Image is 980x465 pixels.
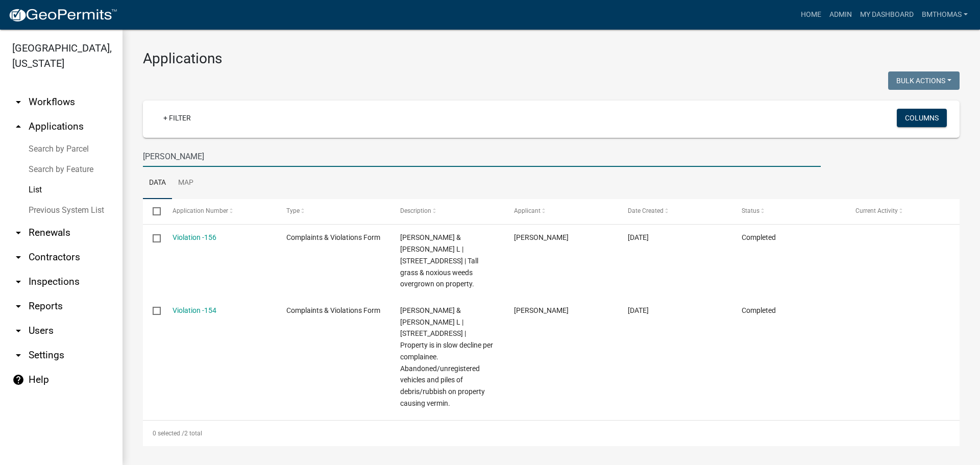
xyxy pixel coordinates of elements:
span: Application Number [173,207,228,214]
i: arrow_drop_down [12,96,24,108]
span: Completed [742,233,776,241]
datatable-header-cell: Applicant [504,199,618,224]
i: arrow_drop_up [12,120,24,133]
datatable-header-cell: Date Created [618,199,732,224]
span: Complaints & Violations Form [286,306,380,314]
span: Leach, Ricky L & Stacy L | 5230 S US 31 | Tall grass & noxious weeds overgrown on property. [400,233,478,288]
span: Corey [514,306,569,314]
a: Data [143,167,172,200]
span: 12/06/2022 [628,306,649,314]
span: Megan Gipson [514,233,569,241]
i: arrow_drop_down [12,276,24,288]
a: Home [797,5,825,25]
datatable-header-cell: Current Activity [846,199,960,224]
a: Violation -154 [173,306,216,314]
span: 0 selected / [153,430,184,437]
i: arrow_drop_down [12,300,24,312]
span: Description [400,207,431,214]
a: bmthomas [918,5,972,25]
a: + Filter [155,109,199,127]
datatable-header-cell: Status [732,199,846,224]
datatable-header-cell: Type [276,199,390,224]
a: Map [172,167,200,200]
div: 2 total [143,421,960,446]
span: Date Created [628,207,664,214]
input: Search for applications [143,146,821,167]
button: Bulk Actions [888,71,960,90]
span: Status [742,207,759,214]
i: arrow_drop_down [12,251,24,263]
datatable-header-cell: Application Number [162,199,276,224]
span: Complaints & Violations Form [286,233,380,241]
h3: Applications [143,50,960,67]
span: Applicant [514,207,541,214]
i: arrow_drop_down [12,349,24,361]
span: Completed [742,306,776,314]
datatable-header-cell: Select [143,199,162,224]
span: Type [286,207,300,214]
i: help [12,374,24,386]
span: 12/16/2022 [628,233,649,241]
i: arrow_drop_down [12,325,24,337]
datatable-header-cell: Description [390,199,504,224]
a: My Dashboard [856,5,918,25]
i: arrow_drop_down [12,227,24,239]
button: Columns [897,109,947,127]
a: Violation -156 [173,233,216,241]
span: Leach, Ricky L & Stacy L | 5230 S US 31 | Property is in slow decline per complainee. Abandoned/u... [400,306,493,407]
span: Current Activity [855,207,898,214]
a: Admin [825,5,856,25]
